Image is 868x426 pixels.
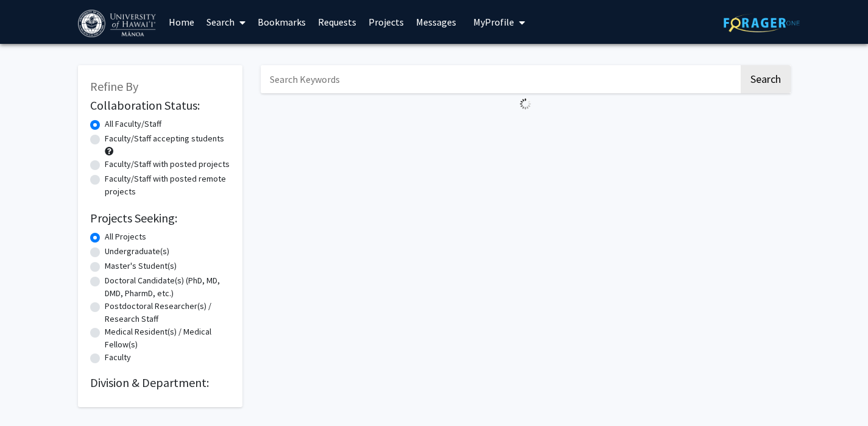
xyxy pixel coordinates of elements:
a: Search [200,1,252,43]
label: Postdoctoral Researcher(s) / Research Staff [105,300,230,325]
label: All Projects [105,230,146,243]
a: Bookmarks [252,1,312,43]
label: Master's Student(s) [105,260,177,272]
img: University of Hawaiʻi at Mānoa Logo [78,10,158,37]
a: Projects [362,1,410,43]
h2: Division & Department: [90,375,230,390]
nav: Page navigation [261,115,791,143]
button: Search [741,65,791,93]
h2: Collaboration Status: [90,98,230,113]
label: Faculty/Staff accepting students [105,132,224,145]
label: Doctoral Candidate(s) (PhD, MD, DMD, PharmD, etc.) [105,274,230,300]
img: ForagerOne Logo [724,13,800,32]
label: Faculty/Staff with posted remote projects [105,172,230,198]
span: My Profile [473,16,514,28]
a: Home [163,1,200,43]
a: Requests [312,1,362,43]
a: Messages [410,1,462,43]
img: Loading [515,93,536,115]
input: Search Keywords [261,65,739,93]
label: Faculty/Staff with posted projects [105,158,230,171]
label: Medical Resident(s) / Medical Fellow(s) [105,325,230,351]
span: Refine By [90,79,138,94]
label: All Faculty/Staff [105,118,161,130]
h2: Projects Seeking: [90,211,230,225]
label: Faculty [105,351,131,364]
label: Undergraduate(s) [105,245,169,258]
